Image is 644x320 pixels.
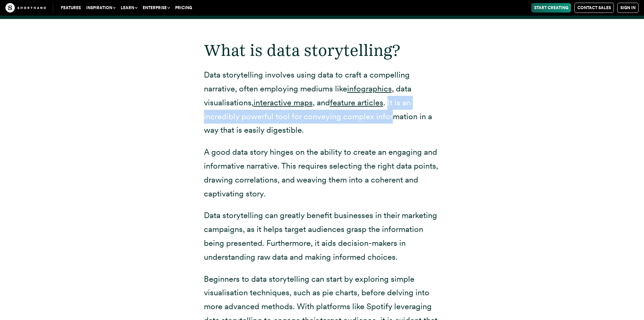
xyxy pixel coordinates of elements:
a: feature articles [330,98,383,107]
img: The Craft [5,3,46,13]
p: A good data story hinges on the ability to create an engaging and informative narrative. This req... [204,145,440,200]
a: Contact Sales [574,3,614,13]
a: Pricing [172,3,195,13]
a: infographics [347,84,392,93]
h2: What is data storytelling? [204,41,440,60]
a: interactive maps [254,98,313,107]
a: Features [58,3,84,13]
button: Learn [118,3,140,13]
a: Start Creating [531,3,571,13]
button: Inspiration [84,3,118,13]
p: Data storytelling can greatly benefit businesses in their marketing campaigns, as it helps target... [204,209,440,264]
p: Data storytelling involves using data to craft a compelling narrative, often employing mediums li... [204,68,440,137]
a: Sign in [617,3,639,13]
button: Enterprise [140,3,172,13]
